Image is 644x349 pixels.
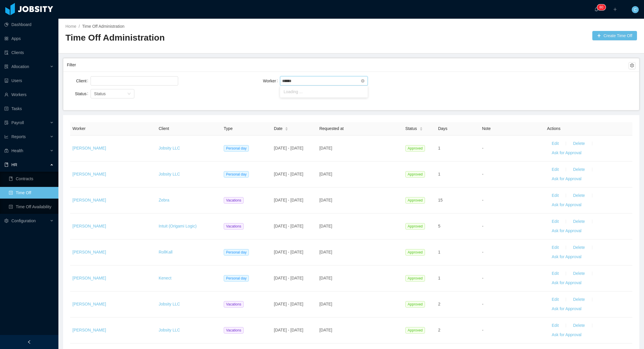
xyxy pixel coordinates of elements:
i: icon: caret-down [285,129,288,130]
span: 1 [438,276,440,280]
a: icon: profileTime Off Availability [9,201,54,213]
button: Ask for Approval [547,330,586,340]
span: Approved [405,197,425,204]
button: Delete [568,165,589,174]
a: Zebra [159,198,169,202]
span: - [482,276,483,280]
div: Sort [419,126,423,130]
span: [DATE] [319,250,332,254]
span: Personal day [224,249,249,256]
div: Sort [285,126,288,130]
a: Jobsity LLC [159,146,180,150]
span: - [482,198,483,202]
span: 2 [438,328,440,332]
button: Ask for Approval [547,304,586,314]
span: Actions [547,126,560,131]
span: Status [405,126,417,132]
span: Configuration [11,218,36,223]
button: Delete [568,321,589,330]
i: icon: line-chart [4,135,8,139]
label: Client [76,79,91,83]
i: icon: loading [361,79,364,83]
a: icon: pie-chartDashboard [4,19,54,30]
button: Ask for Approval [547,200,586,210]
a: Home [65,24,76,29]
a: [PERSON_NAME] [72,302,106,306]
span: [DATE] [319,328,332,332]
span: [DATE] - [DATE] [274,172,303,176]
span: Payroll [11,120,24,125]
button: Edit [547,269,563,278]
i: icon: plus [613,7,617,11]
i: icon: caret-down [419,129,423,130]
a: icon: bookContracts [9,173,54,185]
i: icon: book [4,163,8,167]
span: - [482,146,483,150]
a: [PERSON_NAME] [72,250,106,254]
button: Edit [547,243,563,252]
i: icon: file-protect [4,121,8,125]
button: Edit [547,191,563,200]
span: [DATE] - [DATE] [274,250,303,254]
span: 1 [438,146,440,150]
span: [DATE] - [DATE] [274,328,303,332]
span: Vacations [224,223,244,230]
span: Note [482,126,491,131]
span: Vacations [224,327,244,334]
span: Personal day [224,275,249,282]
i: icon: solution [4,65,8,69]
button: Ask for Approval [547,252,586,262]
span: Reports [11,134,26,139]
span: / [79,24,80,29]
span: Personal day [224,171,249,178]
i: icon: caret-up [419,126,423,128]
span: Health [11,148,23,153]
span: Vacations [224,301,244,308]
p: 0 [601,4,603,10]
i: icon: bell [594,7,598,11]
a: icon: profileTime Off [9,187,54,199]
button: Delete [568,295,589,304]
a: Kenect [159,276,171,280]
a: [PERSON_NAME] [72,198,106,202]
span: 1 [438,172,440,176]
button: Edit [547,217,563,226]
span: Approved [405,327,425,334]
span: Vacations [224,197,244,204]
span: Approved [405,249,425,256]
span: Client [159,126,169,131]
sup: 80 [597,4,605,10]
span: [DATE] [319,276,332,280]
a: Intuit (Origami Logic) [159,224,197,228]
span: [DATE] - [DATE] [274,198,303,202]
button: icon: setting [629,62,636,69]
button: Delete [568,243,589,252]
button: Delete [568,139,589,148]
span: 1 [438,250,440,254]
button: Ask for Approval [547,226,586,236]
button: Ask for Approval [547,148,586,158]
input: Client [92,77,96,84]
button: icon: plusCreate Time Off [592,31,637,40]
span: Approved [405,145,425,152]
i: icon: down [127,92,131,96]
div: Filter [67,60,629,70]
a: Jobsity LLC [159,172,180,176]
a: [PERSON_NAME] [72,328,106,332]
span: - [482,224,483,228]
a: [PERSON_NAME] [72,224,106,228]
label: Worker [263,79,280,83]
span: - [482,172,483,176]
a: [PERSON_NAME] [72,146,106,150]
span: Worker [72,126,86,131]
p: 8 [599,4,601,10]
a: icon: auditClients [4,47,54,58]
label: Status [75,91,91,96]
button: Ask for Approval [547,278,586,288]
span: HR [11,162,17,167]
span: [DATE] - [DATE] [274,224,303,228]
a: Jobsity LLC [159,302,180,306]
span: Type [224,126,232,131]
a: RollKall [159,250,172,254]
button: Delete [568,191,589,200]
